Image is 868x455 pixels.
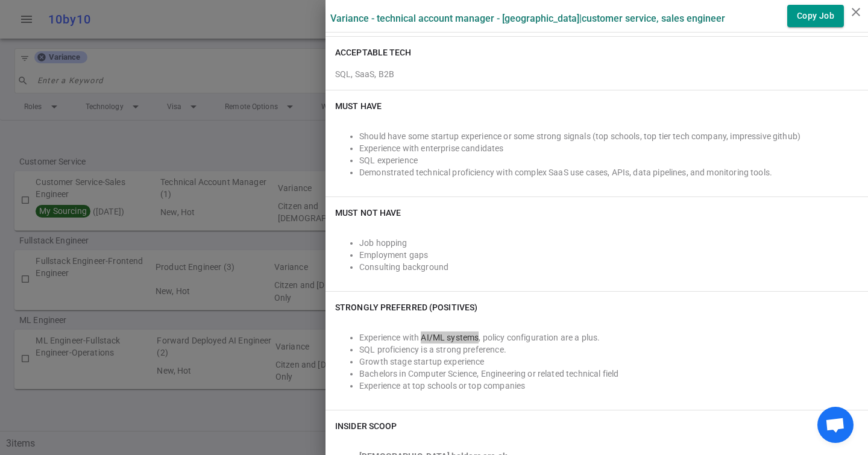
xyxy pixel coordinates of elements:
li: Bachelors in Computer Science, Engineering or related technical field [359,368,858,380]
div: SQL, SaaS, B2B [335,63,858,80]
label: Variance - Technical Account Manager - [GEOGRAPHIC_DATA] | Customer Service, Sales Engineer [330,13,725,24]
div: Open chat [817,407,854,443]
i: close [849,5,863,19]
li: SQL proficiency is a strong preference. [359,344,858,356]
li: Job hopping [359,237,858,249]
button: Copy Job [787,5,844,27]
li: Experience with enterprise candidates [359,142,858,154]
li: Should have some startup experience or some strong signals (top schools, top tier tech company, i... [359,130,858,142]
h6: ACCEPTABLE TECH [335,46,412,58]
li: Experience with AI/ML systems, policy configuration are a plus. [359,331,858,344]
h6: Strongly Preferred (Positives) [335,301,477,313]
li: Experience at top schools or top companies [359,380,858,392]
h6: Must NOT Have [335,207,401,219]
li: Growth stage startup experience [359,356,858,368]
li: Consulting background [359,261,858,273]
li: Demonstrated technical proficiency with complex SaaS use cases, APIs, data pipelines, and monitor... [359,166,858,178]
h6: Must Have [335,100,382,112]
li: Employment gaps [359,249,858,261]
li: SQL experience [359,154,858,166]
h6: INSIDER SCOOP [335,420,397,432]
